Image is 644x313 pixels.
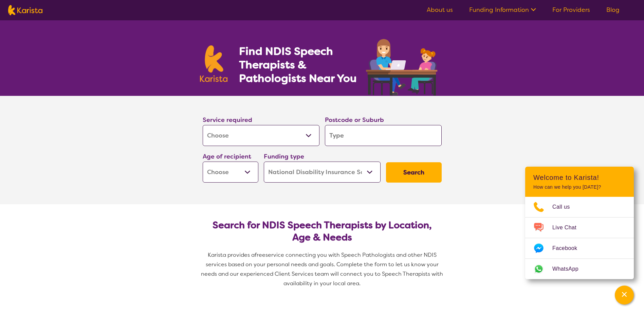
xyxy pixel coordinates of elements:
a: About us [427,6,453,14]
input: Type [325,125,442,146]
a: Funding Information [469,6,536,14]
h2: Search for NDIS Speech Therapists by Location, Age & Needs [208,219,436,244]
label: Postcode or Suburb [325,116,384,124]
span: Live Chat [552,223,585,233]
span: Facebook [552,243,585,253]
div: Channel Menu [525,167,634,279]
span: Call us [552,202,578,212]
img: Karista logo [8,5,42,15]
img: Karista logo [200,45,228,82]
span: Karista provides a [208,251,255,258]
label: Service required [203,116,252,124]
ul: Choose channel [525,197,634,279]
span: free [255,251,265,258]
span: service connecting you with Speech Pathologists and other NDIS services based on your personal ne... [201,251,444,287]
button: Channel Menu [615,286,634,305]
p: How can we help you [DATE]? [533,184,626,190]
label: Funding type [264,152,304,161]
a: For Providers [552,6,590,14]
img: speech-therapy [361,37,444,96]
a: Web link opens in a new tab. [525,259,634,279]
label: Age of recipient [203,152,251,161]
h1: Find NDIS Speech Therapists & Pathologists Near You [239,44,365,85]
h2: Welcome to Karista! [533,173,626,182]
button: Search [386,162,442,183]
span: WhatsApp [552,264,587,274]
a: Blog [606,6,620,14]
